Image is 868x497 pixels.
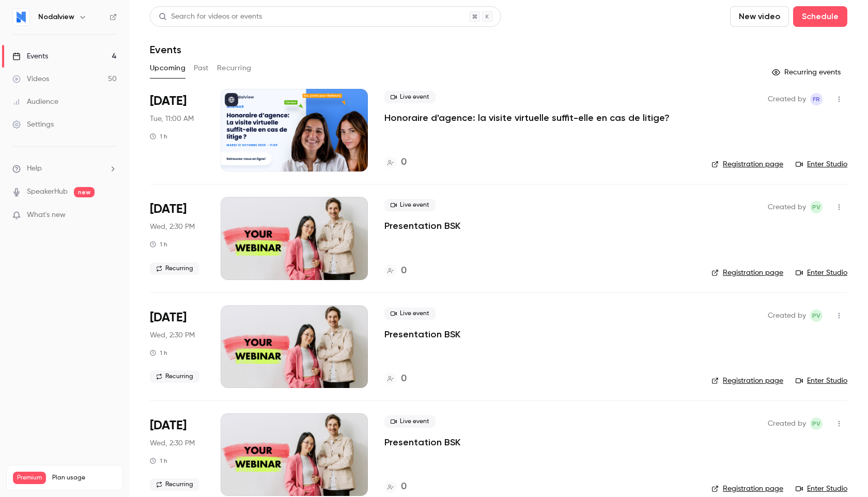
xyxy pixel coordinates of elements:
span: [DATE] [150,201,187,218]
div: Settings [12,119,54,130]
span: Premium [13,472,46,484]
span: Recurring [150,478,199,491]
button: Upcoming [150,60,185,76]
span: Paul Vérine [810,201,823,213]
a: Enter Studio [796,376,847,386]
span: Live event [384,199,436,211]
span: Recurring [150,370,199,383]
li: help-dropdown-opener [12,163,117,174]
a: Presentation BSK [384,328,460,340]
div: 1 h [150,240,167,248]
div: 1 h [150,349,167,357]
a: Registration page [711,268,783,278]
div: Jul 29 Wed, 2:30 PM (Europe/Paris) [150,197,204,279]
div: 1 h [150,457,167,465]
span: Live event [384,307,436,320]
span: Created by [768,201,806,213]
span: PV [812,201,820,213]
a: 0 [384,372,407,386]
a: Presentation BSK [384,436,460,448]
iframe: Noticeable Trigger [104,211,117,220]
span: [DATE] [150,417,187,434]
a: Registration page [711,159,783,169]
div: Audience [12,97,58,107]
div: Aug 26 Wed, 2:30 PM (Europe/Paris) [150,305,204,388]
span: Live event [384,91,436,103]
div: Search for videos or events [159,11,262,22]
span: FR [813,93,820,105]
a: Honoraire d'agence: la visite virtuelle suffit-elle en cas de litige? [384,112,670,124]
a: Enter Studio [796,268,847,278]
img: Nodalview [13,9,29,25]
div: Events [12,51,48,61]
a: Registration page [711,484,783,494]
span: Recurring [150,262,199,275]
a: SpeakerHub [27,187,68,197]
a: Presentation BSK [384,220,460,232]
a: Registration page [711,376,783,386]
span: new [74,187,95,197]
span: Florence Robert [810,93,823,105]
span: Paul Vérine [810,417,823,430]
a: Enter Studio [796,159,847,169]
h4: 0 [401,156,407,169]
button: Recurring events [767,64,847,81]
span: [DATE] [150,309,187,326]
span: Paul Vérine [810,309,823,322]
button: New video [730,6,789,27]
div: 1 h [150,132,167,141]
h4: 0 [401,480,407,494]
span: What's new [27,210,66,221]
span: PV [812,417,820,430]
a: 0 [384,480,407,494]
button: Past [194,60,209,76]
span: Help [27,163,42,174]
span: Created by [768,417,806,430]
span: [DATE] [150,93,187,110]
span: Tue, 11:00 AM [150,114,194,124]
div: Oct 21 Tue, 11:00 AM (Europe/Brussels) [150,89,204,172]
div: Sep 30 Wed, 2:30 PM (Europe/Paris) [150,413,204,496]
span: Created by [768,93,806,105]
span: PV [812,309,820,322]
span: Wed, 2:30 PM [150,438,195,448]
div: Videos [12,74,49,84]
h4: 0 [401,372,407,386]
a: Enter Studio [796,484,847,494]
span: Created by [768,309,806,322]
button: Schedule [793,6,847,27]
h1: Events [150,43,181,56]
span: Plan usage [52,474,116,482]
h4: 0 [401,264,407,278]
a: 0 [384,264,407,278]
h6: Nodalview [38,12,74,22]
button: Recurring [217,60,252,76]
span: Wed, 2:30 PM [150,222,195,232]
span: Wed, 2:30 PM [150,330,195,340]
span: Live event [384,415,436,428]
a: 0 [384,156,407,169]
